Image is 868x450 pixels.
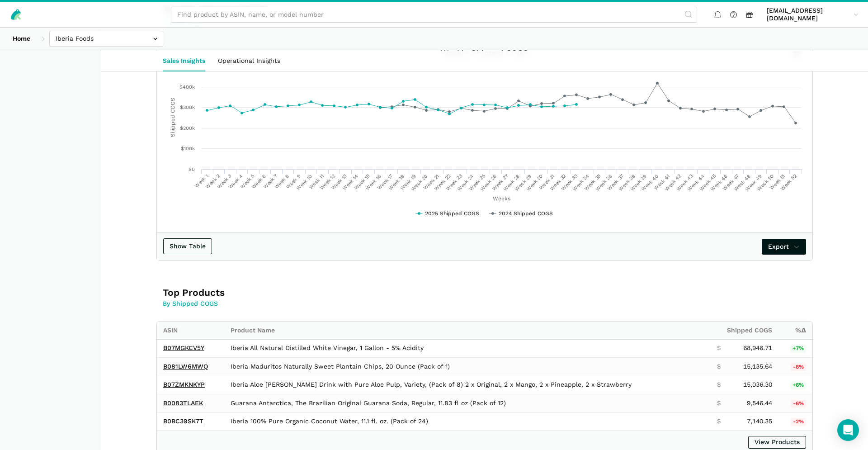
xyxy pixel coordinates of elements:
tspan: Week 2 [204,173,221,190]
span: -8% [791,363,807,371]
span: $ [717,399,721,407]
td: Guarana Antarctica, The Brazilian Original Guarana Soda, Regular, 11.83 fl oz (Pack of 12) [224,394,711,413]
td: Iberia Maduritos Naturally Sweet Plantain Chips, 20 Ounce (Pack of 1) [224,358,711,376]
a: B0BC39SK7T [163,417,203,425]
a: Sales Insights [156,50,212,71]
span: -2% [791,418,807,426]
tspan: Week 47 [722,173,740,192]
tspan: Week 13 [330,173,348,191]
h3: Top Products [163,286,427,299]
tspan: Week 42 [664,173,683,192]
tspan: Week 36 [594,173,613,192]
tspan: Week 45 [698,173,717,192]
span: $ [717,417,721,426]
tspan: Week 23 [445,173,463,192]
tspan: Week 7 [262,173,279,190]
text: $200k [180,125,195,131]
span: $ [717,344,721,352]
input: Find product by ASIN, name, or model number [171,7,697,23]
tspan: Week 11 [307,173,325,190]
tspan: Week 4 [227,173,244,190]
tspan: Week 34 [571,173,590,192]
a: B081LW6MWQ [163,363,208,370]
td: Iberia All Natural Distilled White Vinegar, 1 Gallon - 5% Acidity [224,339,711,358]
tspan: 2025 Shipped COGS [425,210,479,217]
a: [EMAIL_ADDRESS][DOMAIN_NAME] [764,5,862,24]
tspan: Week 28 [502,173,521,192]
tspan: Week 46 [709,173,728,192]
tspan: Week 17 [376,173,394,191]
input: Iberia Foods [49,31,163,47]
tspan: Week 37 [606,173,625,192]
tspan: Week 30 [525,173,544,192]
tspan: Week 22 [433,173,452,192]
tspan: Week 26 [479,173,498,192]
td: Iberia Aloe [PERSON_NAME] Drink with Pure Aloe Pulp, Variety, (Pack of 8) 2 x Original, 2 x Mango... [224,376,711,394]
tspan: Week 29 [514,173,533,192]
tspan: Week 48 [732,173,751,192]
a: Home [6,31,37,47]
tspan: Week 38 [618,173,637,192]
span: +6% [790,381,807,389]
span: -6% [791,400,807,408]
span: 15,036.30 [743,381,772,389]
a: Operational Insights [212,50,287,71]
a: View Products [748,436,806,449]
text: $0 [189,166,195,172]
span: 68,946.71 [743,344,772,352]
text: $400k [179,84,195,90]
tspan: 2024 Shipped COGS [499,210,553,217]
span: 9,546.44 [747,399,772,407]
th: ASIN [157,322,224,339]
text: $300k [180,104,195,110]
td: Iberia 100% Pure Organic Coconut Water, 11.1 fl. oz. (Pack of 24) [224,412,711,431]
tspan: Week 16 [364,173,382,191]
tspan: Shipped COGS [170,98,176,137]
tspan: Week 21 [422,173,440,191]
tspan: Week 8 [274,173,290,190]
tspan: Week 18 [387,173,406,191]
a: B07ZMKNKYP [163,381,205,388]
p: By Shipped COGS [163,299,427,308]
tspan: Week 6 [250,173,267,190]
tspan: Week 27 [491,173,509,192]
tspan: Week 51 [769,173,787,191]
tspan: Week 20 [410,173,429,192]
tspan: Week 1 [193,173,209,189]
tspan: Week 10 [295,173,313,191]
tspan: Week 44 [686,173,705,192]
span: +7% [790,345,807,353]
span: $ [717,363,721,371]
tspan: Week 25 [468,173,486,192]
tspan: Week 19 [399,173,417,191]
th: Product Name [224,322,711,339]
tspan: Week 5 [239,173,256,190]
tspan: Week 35 [583,173,602,192]
span: Export [768,242,800,251]
tspan: Week 40 [640,173,659,192]
a: B07MGKCV5Y [163,344,204,351]
span: [EMAIL_ADDRESS][DOMAIN_NAME] [767,7,850,23]
tspan: Week 32 [549,173,567,192]
text: $100k [181,146,195,152]
tspan: Week 49 [744,173,763,192]
th: %Δ [778,322,812,339]
tspan: Week 52 [779,173,798,192]
span: $ [717,381,721,389]
button: Show Table [163,238,212,254]
tspan: Week 15 [353,173,371,191]
tspan: Week 43 [675,173,694,192]
span: 15,135.64 [743,363,772,371]
a: B0083TLAEK [163,399,203,407]
span: 7,140.35 [747,417,772,426]
tspan: Weeks [493,195,510,202]
tspan: Week 50 [756,173,775,192]
tspan: Week 39 [629,173,648,192]
tspan: Week 3 [216,173,233,190]
tspan: Week 33 [560,173,579,192]
tspan: Week 31 [538,173,556,191]
tspan: Week 41 [653,173,671,191]
tspan: Week 9 [285,173,302,190]
th: Shipped COGS [711,322,778,339]
div: Open Intercom Messenger [837,419,859,441]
